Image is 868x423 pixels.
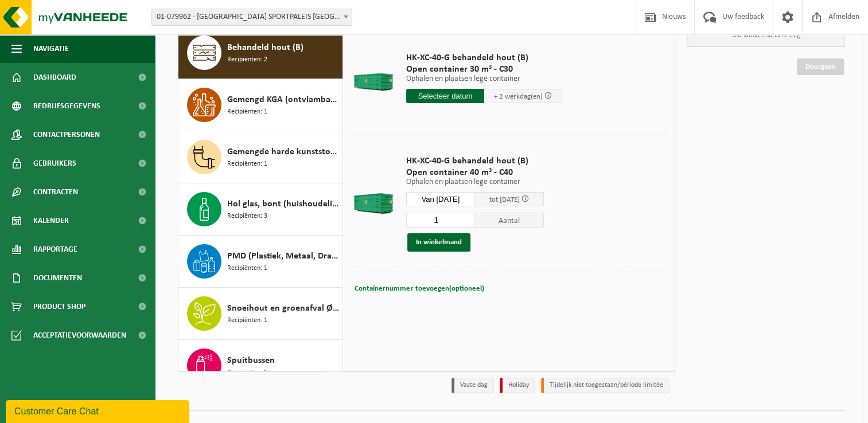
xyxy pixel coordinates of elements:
[407,233,470,252] button: In winkelmand
[178,27,343,79] button: Behandeld hout (B) Recipiënten: 2
[406,89,484,103] input: Selecteer datum
[33,264,82,292] span: Documenten
[406,155,544,167] span: HK-XC-40-G behandeld hout (B)
[227,249,340,263] span: PMD (Plastiek, Metaal, Drankkartons) (bedrijven)
[494,93,543,100] span: + 2 werkdag(en)
[151,9,352,26] span: 01-079962 - ANTWERPS SPORTPALEIS NV - MERKSEM
[178,340,343,392] button: Spuitbussen Recipiënten: 1
[687,25,844,46] p: Uw winkelmand is leeg
[227,367,267,378] span: Recipiënten: 1
[227,197,340,211] span: Hol glas, bont (huishoudelijk)
[33,178,78,206] span: Contracten
[227,93,340,107] span: Gemengd KGA (ontvlambaar-corrosief)
[541,378,670,393] li: Tijdelijk niet toegestaan/période limitée
[500,378,535,393] li: Holiday
[33,292,85,321] span: Product Shop
[178,236,343,288] button: PMD (Plastiek, Metaal, Drankkartons) (bedrijven) Recipiënten: 1
[33,63,76,92] span: Dashboard
[406,178,544,186] p: Ophalen en plaatsen lege container
[33,120,100,149] span: Contactpersonen
[406,192,475,206] input: Selecteer datum
[33,92,100,120] span: Bedrijfsgegevens
[152,9,352,25] span: 01-079962 - ANTWERPS SPORTPALEIS NV - MERKSEM
[178,79,343,131] button: Gemengd KGA (ontvlambaar-corrosief) Recipiënten: 1
[227,263,267,274] span: Recipiënten: 1
[33,149,76,178] span: Gebruikers
[227,315,267,326] span: Recipiënten: 1
[227,211,267,222] span: Recipiënten: 3
[475,213,544,228] span: Aantal
[227,145,340,159] span: Gemengde harde kunststoffen (PE, PP en PVC), recycleerbaar (industrieel)
[227,159,267,170] span: Recipiënten: 1
[406,75,562,83] p: Ophalen en plaatsen lege container
[406,52,562,64] span: HK-XC-40-G behandeld hout (B)
[227,107,267,117] span: Recipiënten: 1
[178,183,343,236] button: Hol glas, bont (huishoudelijk) Recipiënten: 3
[178,131,343,183] button: Gemengde harde kunststoffen (PE, PP en PVC), recycleerbaar (industrieel) Recipiënten: 1
[227,301,340,315] span: Snoeihout en groenafval Ø < 12 cm
[406,64,562,75] span: Open container 30 m³ - C30
[33,34,69,63] span: Navigatie
[489,196,520,203] span: tot [DATE]
[406,167,544,178] span: Open container 40 m³ - C40
[227,354,275,367] span: Spuitbussen
[178,288,343,340] button: Snoeihout en groenafval Ø < 12 cm Recipiënten: 1
[355,285,484,292] span: Containernummer toevoegen(optioneel)
[353,281,485,297] button: Containernummer toevoegen(optioneel)
[33,235,77,264] span: Rapportage
[227,54,267,65] span: Recipiënten: 2
[33,321,126,350] span: Acceptatievoorwaarden
[227,41,303,54] span: Behandeld hout (B)
[6,398,192,423] iframe: chat widget
[33,206,69,235] span: Kalender
[451,378,494,393] li: Vaste dag
[797,58,844,75] a: Doorgaan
